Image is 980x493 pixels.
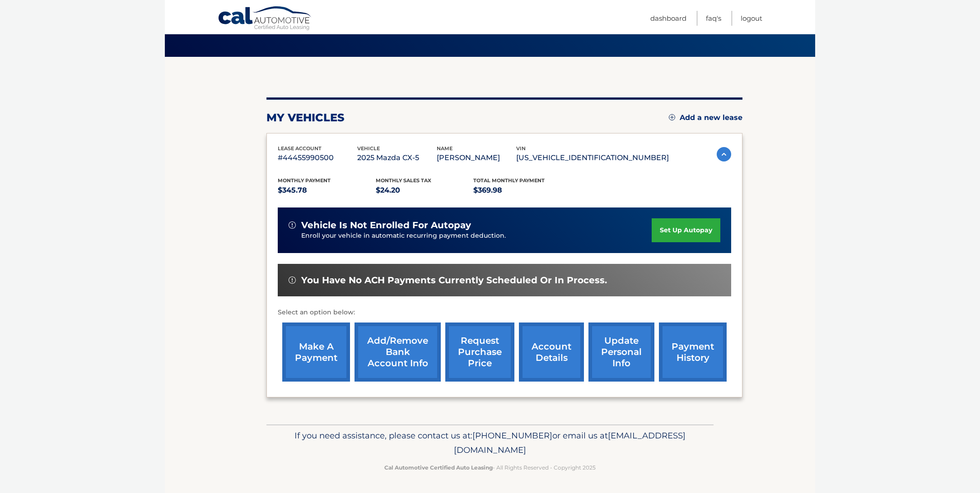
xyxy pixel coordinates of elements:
[384,464,493,471] strong: Cal Automotive Certified Auto Leasing
[437,145,453,152] span: name
[437,152,516,164] p: [PERSON_NAME]
[516,152,669,164] p: [US_VEHICLE_IDENTIFICATION_NUMBER]
[301,231,652,241] p: Enroll your vehicle in automatic recurring payment deduction.
[357,152,437,164] p: 2025 Mazda CX-5
[516,145,526,152] span: vin
[218,6,313,32] a: Cal Automotive
[278,184,376,197] p: $345.78
[272,463,708,472] p: - All Rights Reserved - Copyright 2025
[473,184,571,197] p: $369.98
[278,307,731,318] p: Select an option below:
[376,177,431,184] span: Monthly sales Tax
[473,177,545,184] span: Total Monthly Payment
[717,147,731,161] img: accordion-active.svg
[519,323,584,382] a: account details
[266,111,345,124] h2: my vehicles
[472,430,552,441] span: [PHONE_NUMBER]
[650,11,686,26] a: Dashboard
[278,152,357,164] p: #44455990500
[301,275,607,286] span: You have no ACH payments currently scheduled or in process.
[669,113,742,122] a: Add a new lease
[357,145,380,152] span: vehicle
[445,323,514,382] a: request purchase price
[282,323,350,382] a: make a payment
[669,114,675,120] img: add.svg
[659,323,727,382] a: payment history
[588,323,654,382] a: update personal info
[741,11,762,26] a: Logout
[289,221,296,229] img: alert-white.svg
[706,11,721,26] a: FAQ's
[278,145,322,152] span: lease account
[355,323,441,382] a: Add/Remove bank account info
[652,218,720,242] a: set up autopay
[289,276,296,284] img: alert-white.svg
[301,220,471,231] span: vehicle is not enrolled for autopay
[454,430,686,455] span: [EMAIL_ADDRESS][DOMAIN_NAME]
[376,184,474,197] p: $24.20
[272,428,708,457] p: If you need assistance, please contact us at: or email us at
[278,177,331,184] span: Monthly Payment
